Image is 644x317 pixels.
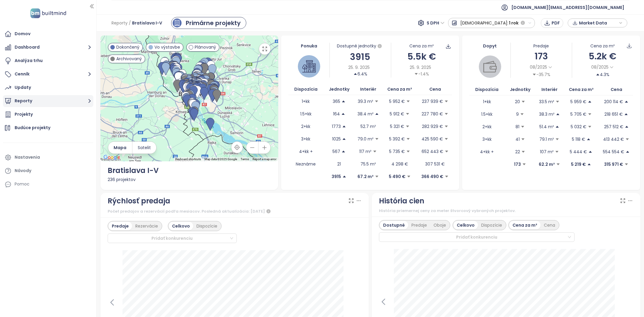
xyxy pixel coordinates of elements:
td: 1.5+kk [288,108,323,120]
span: caret-down [556,162,560,166]
span: caret-down [444,137,448,141]
th: Cena [600,84,633,95]
p: 425 590 € [422,136,443,142]
p: 5 735 € [389,148,405,155]
span: caret-down [405,124,410,129]
span: S DPH [427,18,445,27]
div: Predaje [408,221,430,229]
span: caret-up [596,72,600,77]
span: caret-up [556,112,560,116]
span: caret-up [588,150,592,154]
p: 81 [515,123,519,130]
td: 1.5+kk [469,108,504,120]
p: 5 912 € [390,111,404,117]
p: 38.4 m² [357,111,374,117]
p: 3915 [332,173,341,180]
div: Počet predajov a rezervácií podľa mesiacov. Posledná aktualizácia: [DATE] [108,208,362,215]
p: 365 [333,98,340,105]
span: Dokončený [116,44,140,50]
div: 5.2k € [572,49,633,63]
td: Neznáme [288,158,323,170]
div: Celkovo [453,221,478,229]
p: 5 032 € [571,123,586,130]
p: 41 [515,136,520,143]
p: 164 [333,111,340,117]
span: caret-down [522,162,526,166]
span: caret-down [555,100,560,104]
p: 5 952 € [389,98,405,105]
div: Nastavenia [15,154,40,161]
a: Terms (opens in new tab) [241,157,249,161]
div: 236 projektov [108,176,271,183]
img: Google [102,154,122,161]
td: 1+kk [469,95,504,108]
p: 366 490 € [421,173,443,180]
th: Jednotky [504,84,536,95]
div: Primárne projekty [186,18,241,27]
span: caret-down [414,72,418,76]
span: [DEMOGRAPHIC_DATA]: [460,18,508,28]
div: Dispozície [478,221,505,229]
div: Cena za m² [409,43,434,49]
p: 218 651 € [604,111,623,117]
p: 5 392 € [389,136,405,142]
p: 52.7 m² [360,123,376,130]
span: 1 rok [509,18,518,28]
th: Dispozícia [469,84,504,95]
td: 3+kk [288,133,323,145]
p: 75.5 m² [360,161,376,167]
span: caret-down [405,112,410,116]
p: 5 219 € [571,161,586,168]
div: 173 [511,49,572,63]
p: 20 [515,98,520,105]
div: Rýchlosť predaja [108,195,170,207]
span: caret-down [625,137,629,141]
span: caret-down [555,137,559,141]
span: caret-down [520,112,524,116]
p: 33.5 m² [539,98,554,105]
div: Pomoc [15,180,30,188]
p: 38.3 m² [539,111,555,117]
p: 1025 [332,136,341,142]
p: 4 298 € [391,161,408,167]
div: Pomoc [3,178,93,190]
div: História priemernej ceny za meter štvorcový vybraných projektov. [379,208,633,214]
p: 9 [516,111,519,117]
span: caret-down [407,174,411,179]
span: Map data ©2025 Google [205,157,237,161]
p: 5 490 € [389,173,405,180]
span: 08/2025 [591,64,609,70]
button: Dashboard [3,41,93,53]
div: Ponuka [288,43,329,49]
span: Vo výstavbe [154,44,180,50]
div: Dostupné [380,221,408,229]
button: PDF [541,18,563,28]
button: [DEMOGRAPHIC_DATA]:1 rok [448,18,535,28]
button: Cenník [3,68,93,80]
p: 554 554 € [603,149,624,155]
img: house [302,60,316,73]
p: 5 959 € [570,98,586,105]
th: Interiér [355,83,381,95]
td: 4+kk + [469,146,504,158]
p: 62.2 m² [539,161,555,168]
p: 67.2 m² [357,173,374,180]
div: Dispozície [193,222,221,230]
p: 21 [337,161,341,167]
p: 79.1 m² [539,136,554,143]
span: caret-down [521,137,525,141]
img: logo [29,7,68,19]
p: 257 512 € [604,123,623,130]
span: caret-down [444,112,448,116]
a: Updaty [3,82,93,94]
p: 39.3 m² [358,98,373,105]
div: Návody [15,167,31,174]
p: 173 [514,161,521,168]
a: primary [171,17,246,29]
div: Analýza trhu [15,57,43,64]
div: button [571,18,624,27]
div: Predaje [109,222,132,230]
p: 107 m² [540,149,554,155]
div: Celkovo [169,222,193,230]
span: caret-down [375,137,379,141]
